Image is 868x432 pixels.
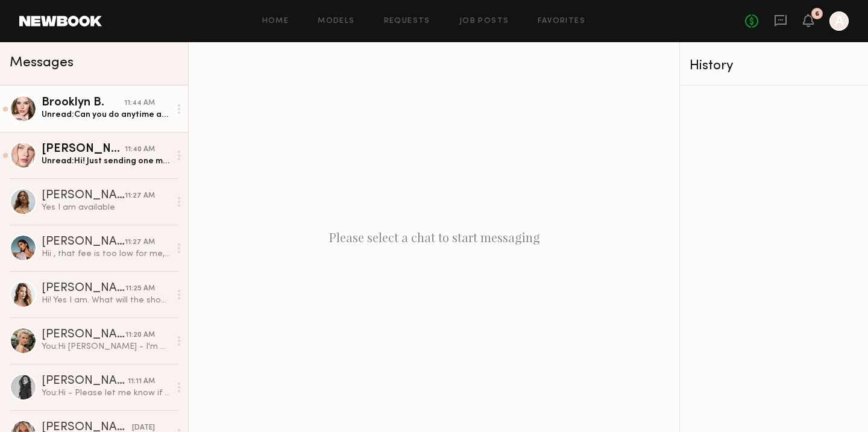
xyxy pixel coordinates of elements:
[189,42,679,432] div: Please select a chat to start messaging
[459,17,509,25] a: Job Posts
[690,59,858,73] div: History
[815,11,819,17] div: 6
[42,190,125,202] div: [PERSON_NAME]
[128,376,155,387] div: 11:11 AM
[42,248,170,260] div: Hii , that fee is too low for me, but thank you for reaching out 💙
[42,283,125,295] div: [PERSON_NAME]
[125,190,155,202] div: 11:27 AM
[42,155,170,167] div: Unread: Hi! Just sending one more message in case you missed it:)
[262,17,289,25] a: Home
[42,295,170,306] div: Hi! Yes I️ am. What will the shoot times be?
[318,17,354,25] a: Models
[125,144,155,155] div: 11:40 AM
[42,236,125,248] div: [PERSON_NAME]
[42,375,128,387] div: [PERSON_NAME]
[124,98,155,109] div: 11:44 AM
[538,17,585,25] a: Favorites
[829,11,849,31] a: A
[125,330,155,341] div: 11:20 AM
[42,387,170,399] div: You: Hi - Please let me know if you are still planninng on [DATE] - we had thought we had confirm...
[125,237,155,248] div: 11:27 AM
[42,97,124,109] div: Brooklyn B.
[42,143,125,155] div: [PERSON_NAME]
[10,56,74,70] span: Messages
[42,202,170,213] div: Yes I am available
[125,283,155,295] div: 11:25 AM
[42,329,125,341] div: [PERSON_NAME]
[384,17,430,25] a: Requests
[42,109,170,121] div: Unread: Can you do anytime after 5??
[42,341,170,352] div: You: Hi [PERSON_NAME] - I'm a producer at a digital marketing agency and we have a shoot [DATE] w...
